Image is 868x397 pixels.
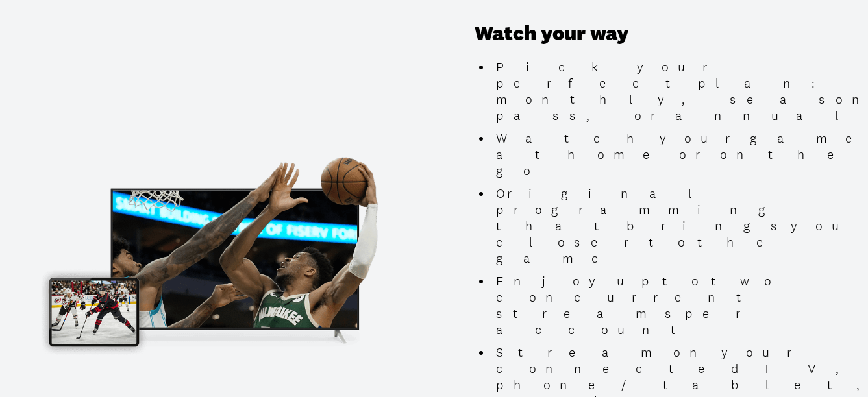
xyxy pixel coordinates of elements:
[31,147,414,362] img: Promotional Image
